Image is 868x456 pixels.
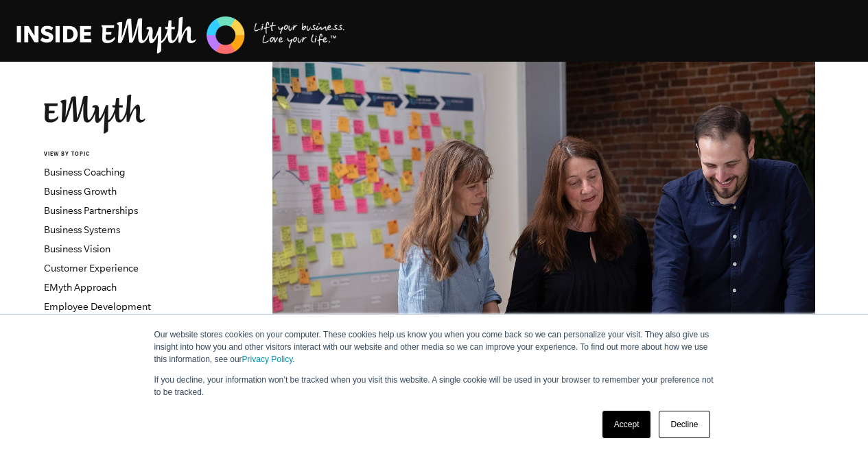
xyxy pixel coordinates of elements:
[16,14,346,56] img: EMyth Business Coaching
[659,411,709,438] a: Decline
[44,205,138,216] a: Business Partnerships
[44,150,209,159] h6: VIEW BY TOPIC
[602,411,651,438] a: Accept
[44,167,126,178] a: Business Coaching
[154,328,714,365] p: Our website stores cookies on your computer. These cookies help us know you when you come back so...
[44,282,117,293] a: EMyth Approach
[44,301,151,312] a: Employee Development
[44,224,120,235] a: Business Systems
[242,355,293,364] a: Privacy Policy
[44,95,145,134] img: EMyth
[154,374,714,398] p: If you decline, your information won’t be tracked when you visit this website. A single cookie wi...
[44,243,110,254] a: Business Vision
[44,186,117,197] a: Business Growth
[44,263,139,274] a: Customer Experience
